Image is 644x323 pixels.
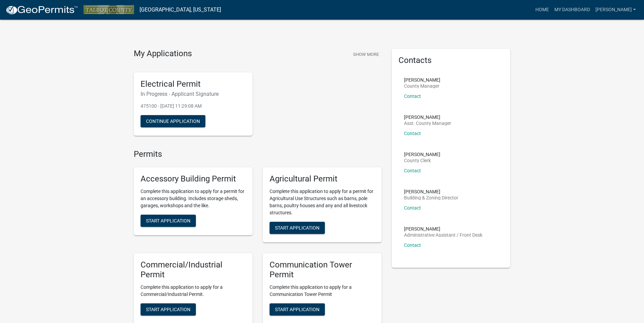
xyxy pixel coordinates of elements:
p: Complete this application to apply for a Communication Tower Permit [270,284,375,298]
p: Complete this application to apply for a permit for Agricultural Use Structures such as barns, po... [270,188,375,216]
a: Contact [404,131,421,136]
p: [PERSON_NAME] [404,189,458,194]
button: Start Application [270,222,325,234]
p: [PERSON_NAME] [404,115,451,120]
h4: Permits [134,149,382,159]
p: Complete this application to apply for a permit for an accessory building. Includes storage sheds... [141,188,246,209]
p: Complete this application to apply for a Commercial/Industrial Permit. [141,284,246,298]
button: Start Application [270,303,325,316]
p: [PERSON_NAME] [404,227,482,231]
p: [PERSON_NAME] [404,78,440,82]
h4: My Applications [134,49,192,59]
p: County Manager [404,84,440,88]
button: Start Application [141,215,196,227]
a: Contact [404,93,421,99]
span: Start Application [146,306,190,312]
span: Start Application [275,306,319,312]
a: Home [533,3,552,16]
h5: Accessory Building Permit [141,174,246,184]
button: Start Application [141,303,196,316]
a: Contact [404,205,421,211]
span: Start Application [146,218,190,223]
button: Show More [350,49,382,60]
h5: Communication Tower Permit [270,260,375,280]
p: County Clerk [404,158,440,163]
button: Continue Application [141,115,205,127]
img: Talbot County, Georgia [84,5,134,14]
span: Start Application [275,225,319,231]
p: Asst. County Manager [404,121,451,126]
h6: In Progress - Applicant Signature [141,91,246,97]
h5: Electrical Permit [141,79,246,89]
h5: Commercial/Industrial Permit [141,260,246,280]
a: My Dashboard [552,3,593,16]
a: Contact [404,242,421,248]
h5: Agricultural Permit [270,174,375,184]
p: Building & Zoning Director [404,195,458,200]
p: 475100 - [DATE] 11:29:08 AM [141,103,246,110]
h5: Contacts [399,56,504,65]
p: Administrative Assistant / Front Desk [404,233,482,237]
a: Contact [404,168,421,173]
a: [GEOGRAPHIC_DATA], [US_STATE] [140,4,221,16]
p: [PERSON_NAME] [404,152,440,157]
a: [PERSON_NAME] [593,3,639,16]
